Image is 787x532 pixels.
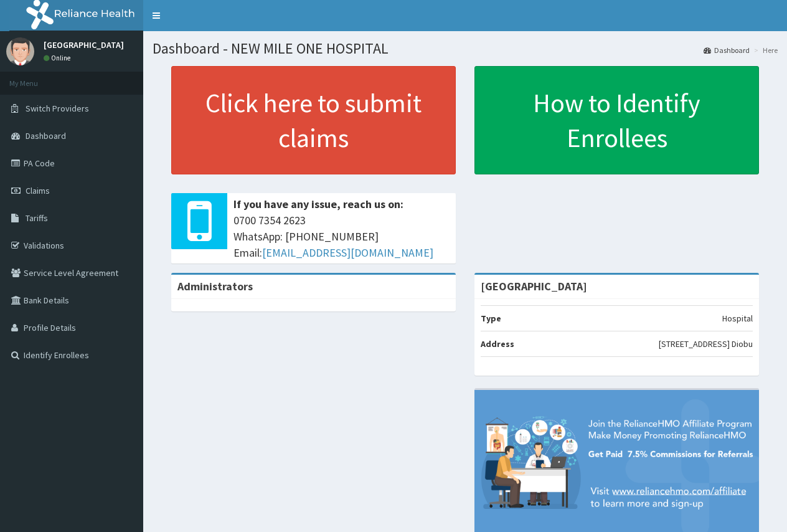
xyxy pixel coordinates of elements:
[722,312,753,325] p: Hospital
[26,130,66,141] span: Dashboard
[26,103,89,114] span: Switch Providers
[659,338,753,350] p: [STREET_ADDRESS] Diobu
[474,66,759,174] a: How to Identify Enrollees
[171,66,456,174] a: Click here to submit claims
[481,338,514,349] b: Address
[233,197,403,211] b: If you have any issue, reach us on:
[44,40,124,49] p: [GEOGRAPHIC_DATA]
[262,245,433,260] a: [EMAIL_ADDRESS][DOMAIN_NAME]
[153,40,778,57] h1: Dashboard - NEW MILE ONE HOSPITAL
[481,279,587,293] strong: [GEOGRAPHIC_DATA]
[26,185,50,196] span: Claims
[751,45,778,55] li: Here
[704,45,750,55] a: Dashboard
[177,279,253,293] b: Administrators
[26,212,48,224] span: Tariffs
[6,37,34,65] img: User Image
[233,212,450,260] span: 0700 7354 2623 WhatsApp: [PHONE_NUMBER] Email:
[44,54,73,62] a: Online
[481,313,501,324] b: Type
